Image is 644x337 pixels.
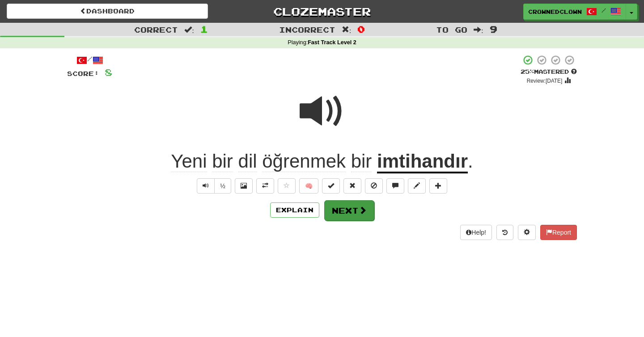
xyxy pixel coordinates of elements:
[238,151,257,172] span: dil
[324,200,374,221] button: Next
[540,225,577,240] button: Report
[214,178,231,194] button: ½
[521,68,577,76] div: Mastered
[357,24,365,34] span: 0
[527,78,563,84] small: Review: [DATE]
[262,151,346,172] span: öğrenmek
[67,55,112,66] div: /
[308,39,356,46] strong: Fast Track Level 2
[521,68,534,75] span: 25 %
[67,70,99,77] span: Score:
[408,178,426,194] button: Edit sentence (alt+d)
[256,178,274,194] button: Toggle translation (alt+t)
[436,25,467,34] span: To go
[429,178,447,194] button: Add to collection (alt+a)
[195,178,231,194] div: Text-to-speech controls
[523,4,626,20] a: CrownedClown /
[171,151,207,172] span: Yeni
[197,178,215,194] button: Play sentence audio (ctl+space)
[490,24,497,34] span: 9
[343,178,361,194] button: Reset to 0% Mastered (alt+r)
[279,25,335,34] span: Incorrect
[365,178,383,194] button: Ignore sentence (alt+i)
[528,8,582,16] span: CrownedClown
[377,151,468,173] u: imtihandır
[278,178,296,194] button: Favorite sentence (alt+f)
[474,26,483,34] span: :
[7,4,208,19] a: Dashboard
[212,151,233,172] span: bir
[322,178,340,194] button: Set this sentence to 100% Mastered (alt+m)
[184,26,194,34] span: :
[270,202,319,218] button: Explain
[299,178,318,194] button: 🧠
[351,151,372,172] span: bir
[342,26,352,34] span: :
[602,7,606,13] span: /
[134,25,178,34] span: Correct
[386,178,404,194] button: Discuss sentence (alt+u)
[221,4,423,19] a: Clozemaster
[200,24,208,34] span: 1
[460,225,492,240] button: Help!
[496,225,513,240] button: Round history (alt+y)
[468,151,473,172] span: .
[235,178,253,194] button: Show image (alt+x)
[105,67,112,78] span: 8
